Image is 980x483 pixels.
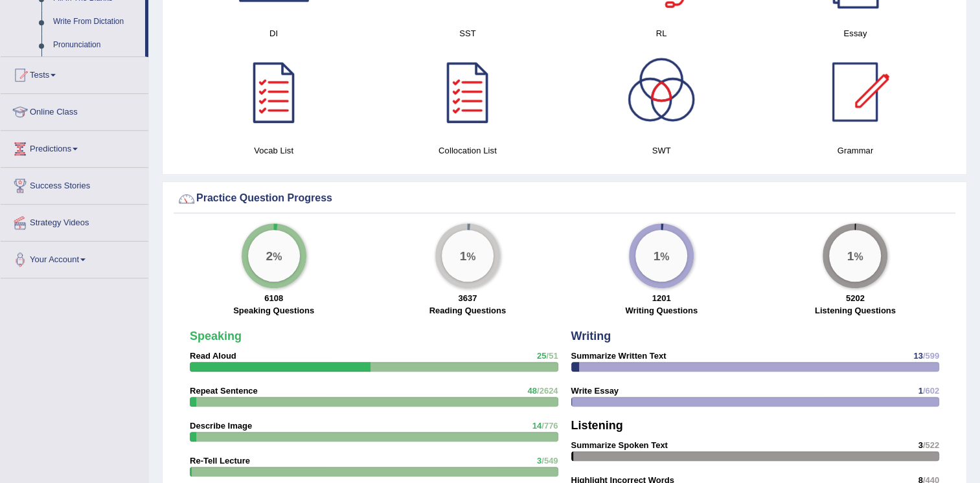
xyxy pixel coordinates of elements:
[571,144,752,157] h4: SWT
[654,249,661,263] big: 1
[377,27,558,40] h4: SST
[625,304,698,317] label: Writing Questions
[918,386,922,396] span: 1
[571,419,623,432] strong: Listening
[1,205,148,237] a: Strategy Videos
[829,230,881,282] div: %
[923,386,939,396] span: /602
[1,241,148,274] a: Your Account
[765,27,946,40] h4: Essay
[183,144,364,157] h4: Vocab List
[527,386,536,396] span: 48
[571,351,667,361] strong: Summarize Written Text
[190,330,242,343] strong: Speaking
[1,131,148,163] a: Predictions
[765,144,946,157] h4: Grammar
[815,304,896,317] label: Listening Questions
[847,249,854,263] big: 1
[541,456,558,466] span: /549
[248,230,300,282] div: %
[571,330,611,343] strong: Writing
[190,456,250,466] strong: Re-Tell Lecture
[923,440,939,450] span: /522
[532,421,541,431] span: 14
[537,386,558,396] span: /2624
[459,249,466,263] big: 1
[458,293,477,303] strong: 3637
[846,293,865,303] strong: 5202
[233,304,314,317] label: Speaking Questions
[183,27,364,40] h4: DI
[177,189,952,208] div: Practice Question Progress
[442,230,494,282] div: %
[923,351,939,361] span: /599
[635,230,687,282] div: %
[190,386,258,396] strong: Repeat Sentence
[913,351,922,361] span: 13
[918,440,922,450] span: 3
[571,440,668,450] strong: Summarize Spoken Text
[1,94,148,126] a: Online Class
[571,27,752,40] h4: RL
[266,249,273,263] big: 2
[537,351,546,361] span: 25
[571,386,619,396] strong: Write Essay
[47,34,145,57] a: Pronunciation
[541,421,558,431] span: /776
[190,351,236,361] strong: Read Aloud
[546,351,558,361] span: /51
[652,293,671,303] strong: 1201
[377,144,558,157] h4: Collocation List
[1,57,148,89] a: Tests
[429,304,506,317] label: Reading Questions
[264,293,283,303] strong: 6108
[1,168,148,200] a: Success Stories
[190,421,252,431] strong: Describe Image
[537,456,541,466] span: 3
[47,10,145,34] a: Write From Dictation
